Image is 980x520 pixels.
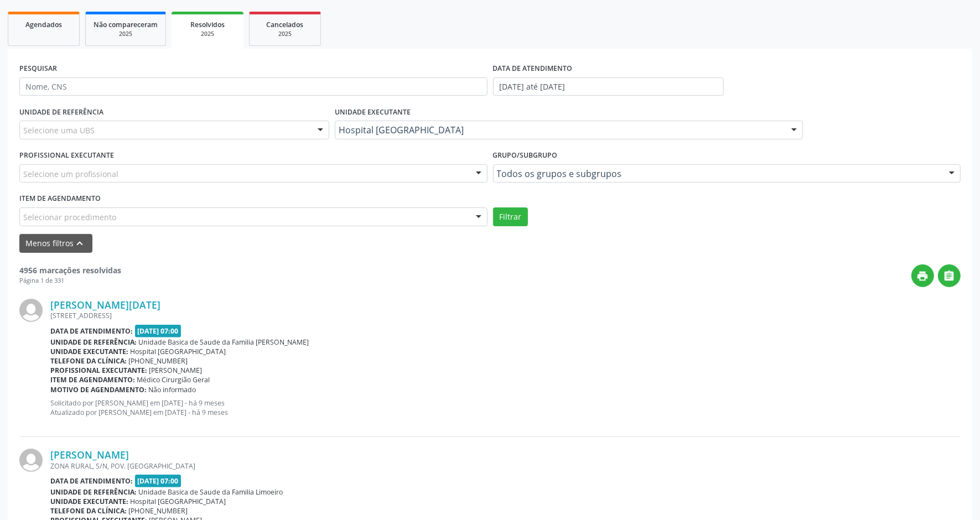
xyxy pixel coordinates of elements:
i: keyboard_arrow_up [74,237,86,249]
div: [STREET_ADDRESS] [50,311,961,320]
b: Telefone da clínica: [50,356,127,366]
div: Página 1 de 331 [19,276,121,285]
span: Hospital [GEOGRAPHIC_DATA] [131,347,226,356]
p: Solicitado por [PERSON_NAME] em [DATE] - há 9 meses Atualizado por [PERSON_NAME] em [DATE] - há 9... [50,398,961,417]
span: [DATE] 07:00 [135,475,182,487]
label: UNIDADE DE REFERÊNCIA [19,103,103,121]
label: PESQUISAR [19,60,57,77]
span: Agendados [25,20,62,29]
b: Unidade executante: [50,497,128,506]
button:  [938,264,961,287]
span: Hospital [GEOGRAPHIC_DATA] [339,124,780,136]
img: img [19,449,43,472]
b: Telefone da clínica: [50,506,127,516]
span: Todos os grupos e subgrupos [497,168,938,179]
b: Data de atendimento: [50,326,133,336]
input: Nome, CNS [19,77,488,96]
i:  [943,270,956,282]
span: [PHONE_NUMBER] [129,506,188,516]
button: Menos filtroskeyboard_arrow_up [19,234,92,253]
b: Unidade de referência: [50,337,137,347]
span: Unidade Basica de Saude da Familia Limoeiro [139,487,283,497]
b: Unidade de referência: [50,487,137,497]
b: Data de atendimento: [50,476,133,486]
span: Selecione uma UBS [23,124,95,136]
input: Selecione um intervalo [493,77,724,96]
img: img [19,299,43,322]
label: PROFISSIONAL EXECUTANTE [19,147,114,164]
div: 2025 [94,30,158,38]
span: [PHONE_NUMBER] [129,356,188,366]
label: Item de agendamento [19,190,101,207]
div: 2025 [257,30,313,38]
a: [PERSON_NAME][DATE] [50,299,160,311]
span: Selecione um profissional [23,168,118,180]
div: 2025 [179,30,236,38]
label: Grupo/Subgrupo [493,147,558,164]
span: Cancelados [267,20,304,29]
span: Médico Cirurgião Geral [137,375,210,384]
a: [PERSON_NAME] [50,449,129,461]
span: Unidade Basica de Saude da Familia [PERSON_NAME] [139,337,309,347]
button: Filtrar [493,207,528,226]
div: ZONA RURAL, S/N, POV. [GEOGRAPHIC_DATA] [50,461,961,471]
button: print [911,264,934,287]
span: [DATE] 07:00 [135,325,182,337]
b: Unidade executante: [50,347,128,356]
span: Não compareceram [94,20,158,29]
strong: 4956 marcações resolvidas [19,265,121,275]
label: DATA DE ATENDIMENTO [493,60,573,77]
label: UNIDADE EXECUTANTE [335,103,411,121]
b: Profissional executante: [50,366,147,375]
b: Item de agendamento: [50,375,135,384]
span: Hospital [GEOGRAPHIC_DATA] [131,497,226,506]
span: Não informado [149,385,196,394]
span: [PERSON_NAME] [149,366,203,375]
i: print [917,270,929,282]
span: Selecionar procedimento [23,211,116,223]
b: Motivo de agendamento: [50,385,147,394]
span: Resolvidos [190,20,225,29]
